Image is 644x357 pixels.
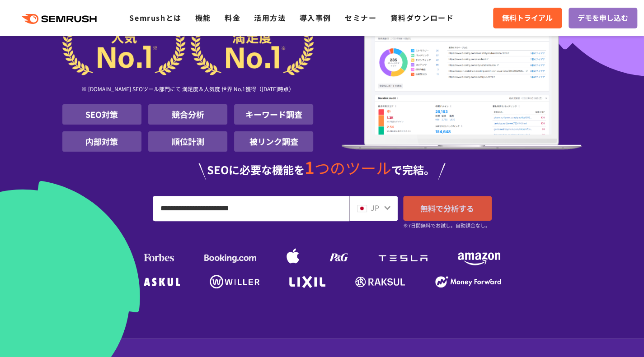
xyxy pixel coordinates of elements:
a: セミナー [345,12,376,23]
small: ※7日間無料でお試し。自動課金なし。 [403,221,490,230]
span: JP [371,202,379,213]
li: 競合分析 [148,104,227,125]
a: 無料トライアル [493,8,562,28]
a: 導入事例 [300,12,331,23]
a: 活用方法 [254,12,286,23]
span: デモを申し込む [578,12,628,24]
a: 無料で分析する [403,196,492,221]
span: で完結。 [391,162,435,177]
li: SEO対策 [62,104,141,125]
div: SEOに必要な機能を [62,159,582,180]
span: 無料で分析する [420,203,474,214]
span: 1 [305,155,315,179]
a: 料金 [225,12,240,23]
a: デモを申し込む [569,8,637,28]
li: 内部対策 [62,131,141,152]
span: つのツール [315,157,391,179]
a: 機能 [195,12,211,23]
li: 順位計測 [148,131,227,152]
input: URL、キーワードを入力してください [153,196,349,221]
a: Semrushとは [129,12,181,23]
li: 被リンク調査 [234,131,313,152]
a: 資料ダウンロード [390,12,454,23]
span: 無料トライアル [502,12,553,24]
li: キーワード調査 [234,104,313,125]
div: ※ [DOMAIN_NAME] SEOツール部門にて 満足度＆人気度 世界 No.1獲得（[DATE]時点） [62,75,314,104]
